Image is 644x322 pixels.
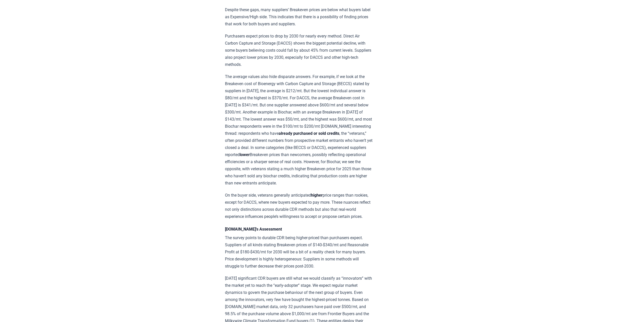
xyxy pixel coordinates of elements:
[225,6,373,28] p: Despite these gaps, many suppliers’ Breakeven prices are below what buyers label as Expensive/Hig...
[311,193,323,198] strong: higher
[279,131,339,136] strong: already purchased or sold credits
[225,234,373,270] p: The survey points to durable CDR being higher-priced than purchasers expect. Suppliers of all kin...
[225,73,373,187] p: The average values also hide disparate answers. For example, if we look at the Breakeven cost of ...
[225,227,282,232] strong: [DOMAIN_NAME]’s Assessment
[225,192,373,220] p: On the buyer side, veterans generally anticipated price ranges than rookies, except for DACCS, wh...
[240,152,250,157] strong: lower
[225,33,373,68] p: Purchasers expect prices to drop by 2030 for nearly every method. Direct Air Carbon Capture and S...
